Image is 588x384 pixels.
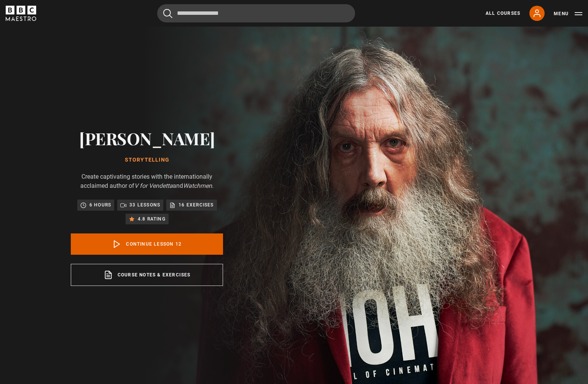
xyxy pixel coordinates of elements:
svg: BBC Maestro [6,6,36,21]
a: All Courses [486,10,520,17]
a: Course notes & exercises [71,264,223,286]
p: 16 exercises [178,201,214,209]
input: Search [157,4,355,22]
i: V for Vendetta [134,182,173,189]
p: 33 lessons [129,201,160,209]
p: 4.8 rating [138,215,166,223]
p: 6 hours [89,201,111,209]
p: Create captivating stories with the internationally acclaimed author of and . [71,172,223,190]
h2: [PERSON_NAME] [71,129,223,148]
button: Toggle navigation [554,10,582,17]
button: Submit the search query [163,9,172,18]
a: Continue lesson 12 [71,233,223,255]
i: Watchmen [183,182,212,189]
h1: Storytelling [71,157,223,163]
